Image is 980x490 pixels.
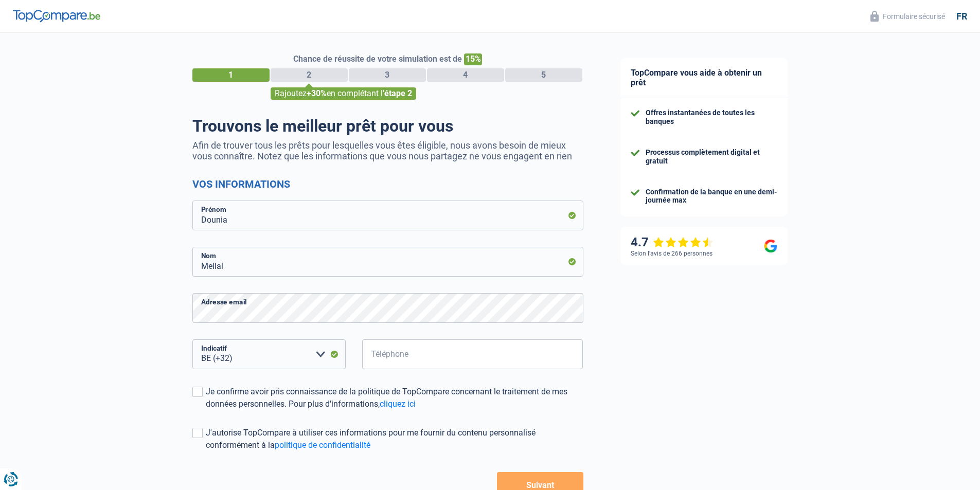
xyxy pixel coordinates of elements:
[646,108,777,126] div: Offres instantanées de toutes les banques
[192,116,583,136] h1: Trouvons le meilleur prêt pour vous
[380,399,416,409] a: cliquez ici
[620,58,788,98] div: TopCompare vous aide à obtenir un prêt
[13,10,100,22] img: TopCompare Logo
[384,88,412,98] span: étape 2
[271,87,416,100] div: Rajoutez en complétant l'
[192,68,270,82] div: 1
[631,250,712,257] div: Selon l’avis de 266 personnes
[362,339,583,369] input: 401020304
[275,440,370,450] a: politique de confidentialité
[206,427,583,451] div: J'autorise TopCompare à utiliser ces informations pour me fournir du contenu personnalisé conform...
[464,53,482,65] span: 15%
[271,68,348,82] div: 2
[293,54,462,64] span: Chance de réussite de votre simulation est de
[646,148,777,166] div: Processus complètement digital et gratuit
[192,140,583,161] p: Afin de trouver tous les prêts pour lesquelles vous êtes éligible, nous avons besoin de mieux vou...
[192,178,583,190] h2: Vos informations
[206,386,583,410] div: Je confirme avoir pris connaissance de la politique de TopCompare concernant le traitement de mes...
[349,68,426,82] div: 3
[646,188,777,205] div: Confirmation de la banque en une demi-journée max
[427,68,504,82] div: 4
[631,235,714,250] div: 4.7
[864,8,951,25] button: Formulaire sécurisé
[505,68,582,82] div: 5
[307,88,327,98] span: +30%
[956,11,967,22] div: fr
